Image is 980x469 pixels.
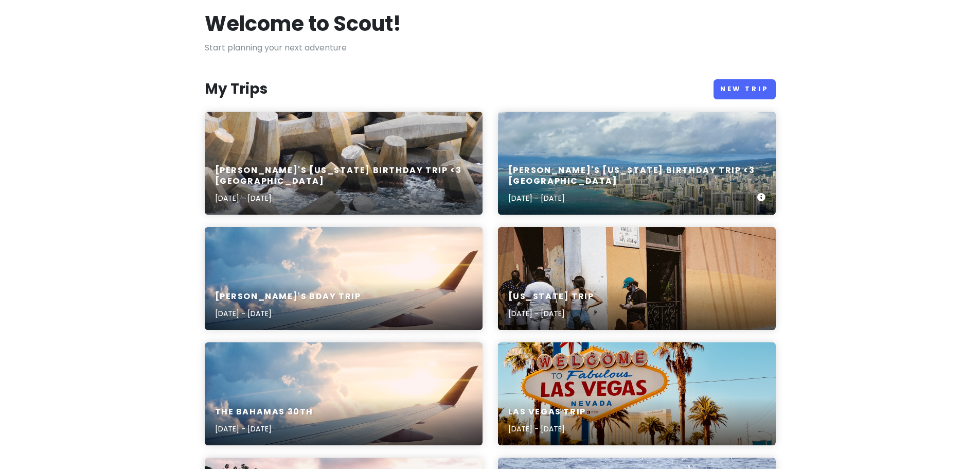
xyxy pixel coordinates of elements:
[508,407,586,418] h6: Las Vegas Trip
[714,79,776,99] a: New Trip
[205,112,483,215] a: a bunch of rocks that are in the water[PERSON_NAME]'s [US_STATE] Birthday Trip <3 [GEOGRAPHIC_DAT...
[508,291,594,302] h6: [US_STATE] Trip
[215,423,314,435] p: [DATE] - [DATE]
[215,291,361,302] h6: [PERSON_NAME]'s Bday Trip
[508,423,586,435] p: [DATE] - [DATE]
[215,165,472,187] h6: [PERSON_NAME]'s [US_STATE] Birthday Trip <3 [GEOGRAPHIC_DATA]
[508,193,757,204] p: [DATE] - [DATE]
[215,193,472,204] p: [DATE] - [DATE]
[498,112,776,215] a: aerial photography of buildings during daytime[PERSON_NAME]'s [US_STATE] Birthday Trip <3 [GEOGRA...
[498,227,776,330] a: man in white t-shirt and blue denim jeans walking on sidewalk during daytime[US_STATE] Trip[DATE]...
[205,80,268,98] h3: My Trips
[508,308,594,319] p: [DATE] - [DATE]
[205,41,776,55] p: Start planning your next adventure
[205,342,483,445] a: aerial photography of airlinerThe Bahamas 30th[DATE] - [DATE]
[215,407,314,418] h6: The Bahamas 30th
[205,227,483,330] a: aerial photography of airliner[PERSON_NAME]'s Bday Trip[DATE] - [DATE]
[508,165,757,187] h6: [PERSON_NAME]'s [US_STATE] Birthday Trip <3 [GEOGRAPHIC_DATA]
[215,308,361,319] p: [DATE] - [DATE]
[498,342,776,445] a: welcome to fabulous las vegas nevada signageLas Vegas Trip[DATE] - [DATE]
[205,10,401,37] h1: Welcome to Scout!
